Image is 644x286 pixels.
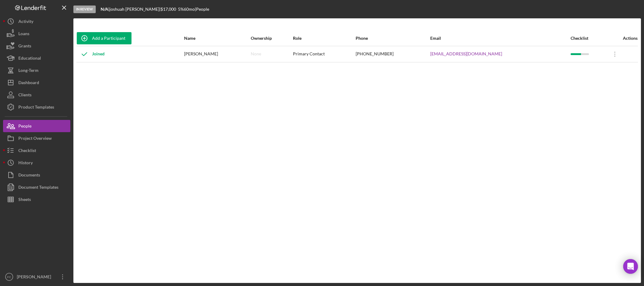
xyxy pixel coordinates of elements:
div: | People [195,7,209,12]
div: Documents [18,169,40,183]
button: History [3,157,70,169]
div: Name [184,36,250,41]
div: 60 mo [184,7,195,12]
div: Document Templates [18,181,58,195]
div: Grants [18,40,31,54]
div: History [18,157,33,170]
button: Activity [3,15,70,28]
button: Sheets [3,193,70,206]
button: People [3,120,70,132]
b: N/A [101,6,108,12]
span: $17,000 [161,6,176,12]
div: In Review [73,6,96,13]
div: Dashboard [18,76,39,90]
div: Actions [607,36,638,41]
div: joshuah [PERSON_NAME] | [109,7,161,12]
button: Long-Term [3,64,70,76]
div: Long-Term [18,64,39,78]
text: FC [7,275,11,279]
button: Add a Participant [77,32,131,44]
button: Document Templates [3,181,70,193]
button: Loans [3,28,70,40]
div: Clients [18,89,31,102]
div: Phone [356,36,430,41]
div: Role [293,36,355,41]
button: Checklist [3,144,70,157]
div: Educational [18,52,41,66]
a: [EMAIL_ADDRESS][DOMAIN_NAME] [430,51,502,56]
button: Clients [3,89,70,101]
div: Ownership [251,36,292,41]
button: Product Templates [3,101,70,113]
div: Open Intercom Messenger [623,259,638,274]
button: Documents [3,169,70,181]
div: Add a Participant [92,32,125,44]
div: [PHONE_NUMBER] [356,46,430,62]
button: Educational [3,52,70,64]
button: Dashboard [3,76,70,89]
div: Activity [18,15,33,29]
div: Sheets [18,193,31,207]
div: Primary Contact [293,46,355,62]
div: Loans [18,28,29,41]
div: Joined [77,46,105,62]
div: Checklist [571,36,607,41]
button: Grants [3,40,70,52]
div: | [101,7,109,12]
div: Project Overview [18,132,52,146]
div: None [251,51,261,56]
div: 5 % [178,7,184,12]
button: Project Overview [3,132,70,144]
div: [PERSON_NAME] [15,271,55,284]
div: [PERSON_NAME] [184,46,250,62]
div: Checklist [18,144,36,158]
div: Product Templates [18,101,54,115]
button: FC[PERSON_NAME] [3,271,70,283]
div: People [18,120,31,134]
div: Email [430,36,570,41]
